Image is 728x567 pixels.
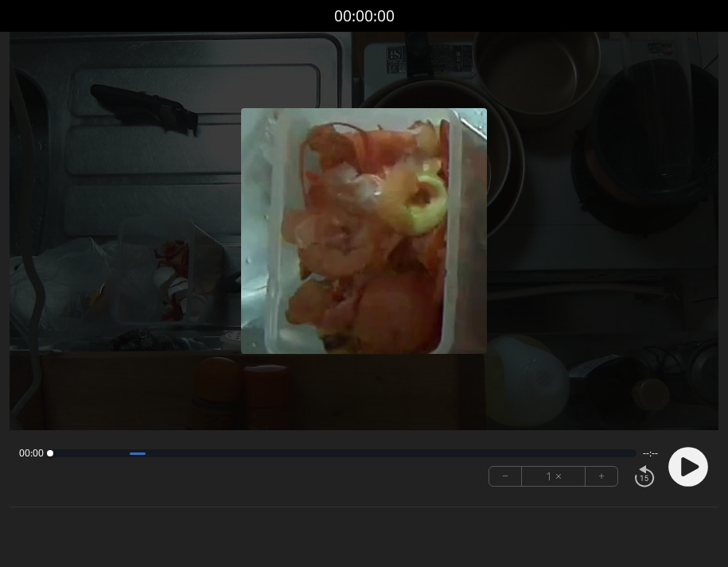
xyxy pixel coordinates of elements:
[489,467,522,486] button: −
[522,467,586,486] div: 1 ×
[643,447,658,460] span: --:--
[334,5,395,28] a: 00:00:00
[586,467,617,486] button: +
[19,447,44,460] span: 00:00
[241,108,487,354] img: Poster Image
